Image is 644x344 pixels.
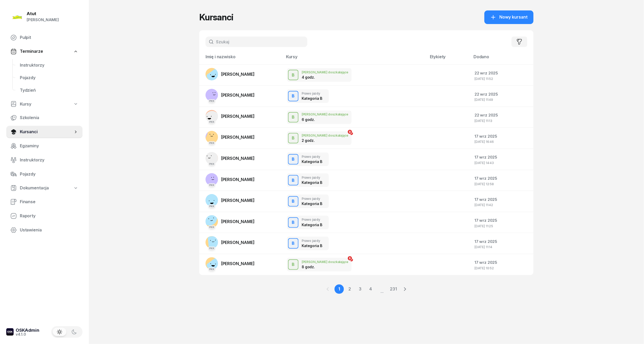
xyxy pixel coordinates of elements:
[302,201,322,206] div: Kategoria B
[27,11,59,16] div: Atut
[475,112,529,119] div: 22 wrz 2025
[6,168,83,180] a: Pojazdy
[20,143,78,149] span: Egzaminy
[16,333,39,336] div: v4.1.0
[199,13,233,22] h1: Kursanci
[302,197,322,200] div: Prawo jazdy
[20,185,49,191] span: Dokumentacja
[221,177,255,182] span: [PERSON_NAME]
[288,154,298,165] button: B
[302,223,322,227] div: Kategoria B
[302,159,322,164] div: Kategoria B
[221,72,255,77] span: [PERSON_NAME]
[6,224,83,236] a: Ustawienia
[288,196,298,207] button: B
[20,87,78,94] span: Tydzień
[302,176,322,179] div: Prawo jazdy
[290,218,297,227] div: B
[475,224,529,228] div: [DATE] 11:25
[221,240,255,245] span: [PERSON_NAME]
[6,126,83,138] a: Kursanci
[475,196,529,203] div: 17 wrz 2025
[302,239,322,242] div: Prawo jazdy
[302,260,348,264] div: [PERSON_NAME] doszkalające
[16,72,83,84] a: Pojazdy
[20,171,78,178] span: Pojazdy
[475,154,529,161] div: 17 wrz 2025
[290,239,297,248] div: B
[290,176,297,185] div: B
[20,129,73,135] span: Kursanci
[290,134,297,143] div: B
[475,175,529,182] div: 17 wrz 2025
[288,91,298,101] button: B
[6,154,83,166] a: Instruktorzy
[206,236,255,249] a: PKK[PERSON_NAME]
[475,140,529,143] div: [DATE] 16:46
[302,180,322,185] div: Kategoria B
[206,131,255,143] a: PKK[PERSON_NAME]
[208,141,216,145] div: PKK
[475,133,529,140] div: 17 wrz 2025
[290,260,297,269] div: B
[475,245,529,249] div: [DATE] 11:14
[283,53,427,65] th: Kursy
[6,210,83,222] a: Raporty
[16,328,39,333] div: OSKAdmin
[208,267,216,271] div: PKK
[208,162,216,166] div: PKK
[206,173,255,186] a: PKK[PERSON_NAME]
[6,31,83,44] a: Pulpit
[20,34,78,41] span: Pulpit
[302,113,348,116] div: [PERSON_NAME] doszkalające
[475,91,529,98] div: 22 wrz 2025
[221,261,255,266] span: [PERSON_NAME]
[16,59,83,72] a: Instruktorzy
[475,161,529,165] div: [DATE] 14:43
[470,53,534,65] th: Dodano
[366,284,375,294] a: 4
[20,101,31,108] span: Kursy
[6,98,83,110] a: Kursy
[484,10,534,24] button: Nowy kursant
[500,14,528,21] span: Nowy kursant
[475,98,529,101] div: [DATE] 11:49
[475,217,529,224] div: 17 wrz 2025
[288,70,298,80] button: B
[302,134,348,137] div: [PERSON_NAME] doszkalające
[389,284,398,294] a: 231
[345,284,354,294] a: 2
[302,71,348,74] div: [PERSON_NAME] doszkalające
[335,284,344,294] a: 1
[6,328,14,336] img: logo-xs-dark@2x.png
[206,37,307,47] input: Szukaj
[221,219,255,224] span: [PERSON_NAME]
[206,152,255,165] a: PKK[PERSON_NAME]
[475,259,529,266] div: 17 wrz 2025
[20,213,78,219] span: Raporty
[290,92,297,101] div: B
[208,120,216,124] div: PKK
[221,114,255,119] span: [PERSON_NAME]
[221,135,255,140] span: [PERSON_NAME]
[206,257,255,270] a: PKK[PERSON_NAME]
[302,218,322,221] div: Prawo jazdy
[20,62,78,69] span: Instruktorzy
[475,70,529,77] div: 22 wrz 2025
[290,71,297,80] div: B
[302,265,329,269] div: 8 godz.
[208,225,216,229] div: PKK
[288,112,298,123] button: B
[20,114,78,121] span: Szkolenia
[221,156,255,161] span: [PERSON_NAME]
[475,182,529,186] div: [DATE] 12:58
[376,284,388,294] span: ...
[302,96,322,101] div: Kategoria B
[16,84,83,97] a: Tydzień
[355,284,365,294] a: 3
[6,140,83,152] a: Egzaminy
[290,155,297,164] div: B
[6,112,83,124] a: Szkolenia
[302,92,322,95] div: Prawo jazdy
[290,113,297,122] div: B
